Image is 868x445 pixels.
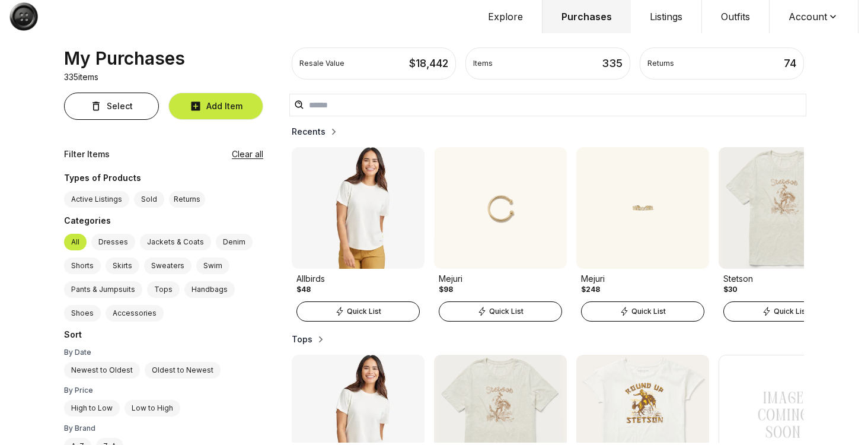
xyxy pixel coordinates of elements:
[292,333,312,345] h2: Tops
[64,234,87,250] label: All
[168,93,263,120] button: Add Item
[64,71,98,83] p: 335 items
[292,126,340,138] button: Recents
[434,147,567,322] a: Product ImageMejuri$98Quick List
[91,234,135,250] label: Dresses
[134,191,164,208] label: Sold
[296,285,311,294] div: $48
[292,299,425,322] a: Quick List
[292,333,327,345] button: Tops
[439,285,453,294] div: $98
[784,55,796,72] div: 74
[581,285,600,294] div: $248
[64,386,263,395] div: By Price
[296,273,420,285] div: Allbirds
[292,126,325,138] h2: Recents
[719,299,851,322] a: Quick List
[434,147,567,269] img: Product Image
[64,362,140,379] label: Newest to Oldest
[64,329,263,343] div: Sort
[439,273,562,285] div: Mejuri
[719,147,851,269] img: Product Image
[774,307,808,316] span: Quick List
[576,299,709,322] a: Quick List
[64,172,263,186] div: Types of Products
[145,362,221,379] label: Oldest to Newest
[576,147,709,269] img: Product Image
[140,234,211,250] label: Jackets & Coats
[125,400,180,417] label: Low to High
[232,148,263,160] button: Clear all
[64,93,159,120] button: Select
[292,147,425,269] img: Product Image
[106,258,139,274] label: Skirts
[144,258,192,274] label: Sweaters
[719,147,851,322] a: Product ImageStetson$30Quick List
[9,2,38,31] img: Button Logo
[147,281,180,298] label: Tops
[602,55,623,72] div: 335
[581,273,704,285] div: Mejuri
[489,307,524,316] span: Quick List
[409,55,448,72] div: $ 18,442
[723,285,738,294] div: $30
[184,281,235,298] label: Handbags
[64,348,263,357] div: By Date
[216,234,253,250] label: Denim
[64,258,101,274] label: Shorts
[64,47,185,69] div: My Purchases
[723,273,847,285] div: Stetson
[434,299,567,322] a: Quick List
[64,215,263,229] div: Categories
[64,281,142,298] label: Pants & Jumpsuits
[292,147,425,322] a: Product ImageAllbirds$48Quick List
[64,191,129,208] label: Active Listings
[631,307,666,316] span: Quick List
[576,147,709,322] a: Product ImageMejuri$248Quick List
[473,59,493,68] div: Items
[64,400,120,417] label: High to Low
[64,148,110,160] div: Filter Items
[64,305,101,322] label: Shoes
[647,59,674,68] div: Returns
[347,307,381,316] span: Quick List
[169,191,205,208] button: Returns
[106,305,164,322] label: Accessories
[64,424,263,433] div: By Brand
[196,258,229,274] label: Swim
[299,59,344,68] div: Resale Value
